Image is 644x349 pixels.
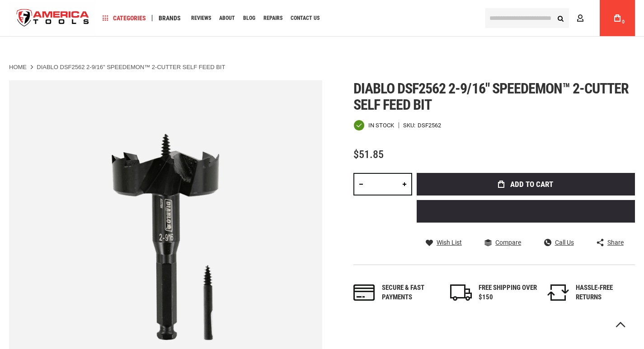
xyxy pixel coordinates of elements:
img: shipping [450,284,472,301]
div: FREE SHIPPING OVER $150 [479,283,537,302]
span: Contact Us [291,15,320,21]
img: payments [353,284,375,301]
span: Wish List [437,239,462,246]
a: Call Us [544,238,574,247]
a: About [215,12,239,24]
a: Brands [155,12,185,24]
div: DSF2562 [418,122,441,128]
a: Compare [484,238,521,247]
a: Contact Us [287,12,324,24]
a: Repairs [259,12,287,24]
img: returns [547,284,569,301]
strong: DIABLO DSF2562 2-9/16" SPEEDEMON™ 2-CUTTER SELF FEED BIT [37,64,225,70]
span: In stock [368,122,394,128]
button: Add to Cart [417,173,635,195]
span: Categories [103,15,146,21]
button: Search [552,9,569,27]
span: Brands [159,15,181,21]
strong: SKU [403,122,418,128]
span: 0 [622,19,625,24]
span: Share [607,239,624,246]
div: Availability [353,120,394,131]
span: Diablo dsf2562 2-9/16" speedemon™ 2-cutter self feed bit [353,80,629,113]
a: Reviews [187,12,215,24]
div: Secure & fast payments [382,283,441,302]
span: $51.85 [353,148,384,161]
span: Compare [495,239,521,246]
img: America Tools [9,1,97,35]
a: Wish List [426,238,462,247]
a: Categories [99,12,150,24]
span: Repairs [263,15,282,21]
span: About [219,15,235,21]
span: Reviews [191,15,211,21]
a: Blog [239,12,259,24]
a: store logo [9,1,97,35]
span: Blog [243,15,255,21]
a: Home [9,63,27,71]
span: Add to Cart [510,181,553,188]
div: HASSLE-FREE RETURNS [576,283,635,302]
span: Call Us [555,239,574,246]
